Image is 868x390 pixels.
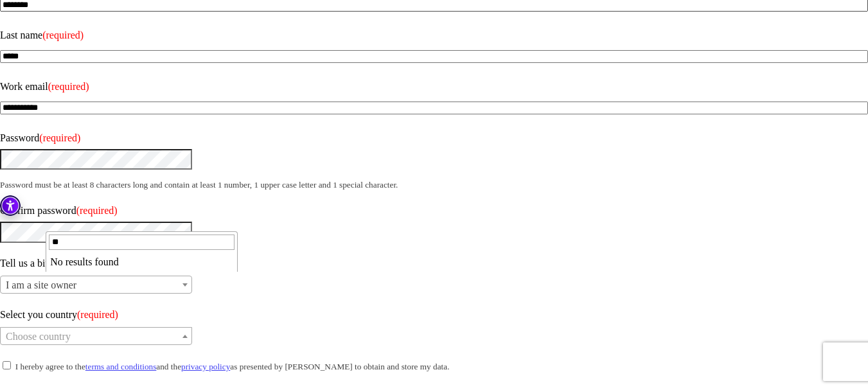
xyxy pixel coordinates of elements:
span: I am a site owner [1,276,191,294]
span: (required) [48,81,89,92]
span: (required) [39,132,80,143]
span: Choose country [6,331,71,342]
input: I hereby agree to theterms and conditionsand theprivacy policyas presented by [PERSON_NAME] to ob... [3,361,11,369]
a: terms and conditions [85,362,157,371]
a: privacy policy [181,362,230,371]
li: No results found [46,253,237,272]
span: (required) [42,30,84,40]
span: (required) [77,309,118,320]
span: (required) [76,205,118,216]
small: I hereby agree to the and the as presented by [PERSON_NAME] to obtain and store my data. [15,362,450,371]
